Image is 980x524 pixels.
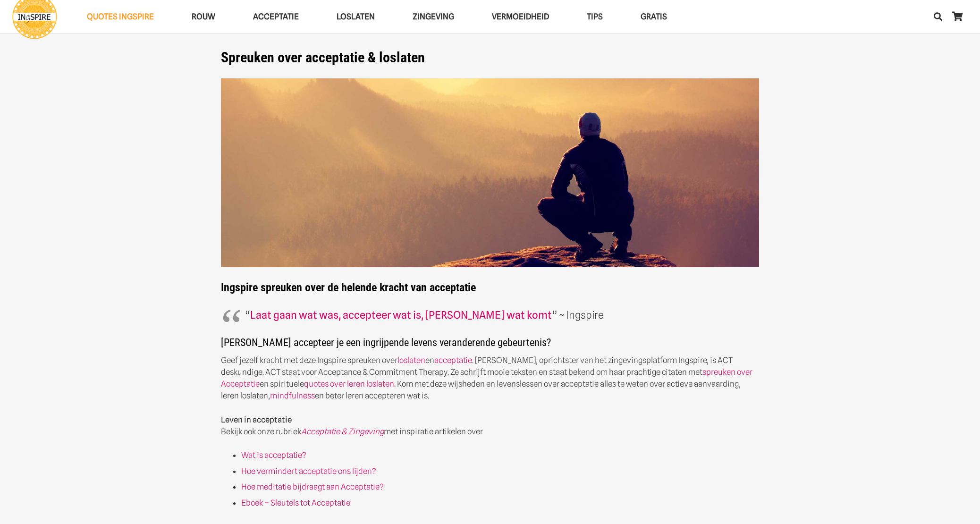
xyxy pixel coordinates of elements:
[337,12,375,21] span: Loslaten
[221,415,292,424] strong: Leven in acceptatie
[87,12,154,21] span: QUOTES INGSPIRE
[253,12,299,21] span: Acceptatie
[929,5,947,28] a: Zoeken
[304,379,394,389] a: quotes over leren loslaten
[192,12,215,21] span: ROUW
[301,427,384,436] a: Acceptatie & Zingeving
[568,5,622,29] a: TIPSTIPS Menu
[221,355,759,402] p: Geef jezelf kracht met deze Ingspire spreuken over en . [PERSON_NAME], oprichtster van het zingev...
[221,414,759,438] p: Bekijk ook onze rubriek met inspiratie artikelen over
[413,12,454,21] span: Zingeving
[241,482,384,491] a: Hoe meditatie bijdraagt aan Acceptatie?
[622,5,686,29] a: GRATISGRATIS Menu
[234,5,318,29] a: AcceptatieAcceptatie Menu
[397,355,425,365] a: loslaten
[68,5,173,29] a: QUOTES INGSPIREQUOTES INGSPIRE Menu
[318,5,394,29] a: LoslatenLoslaten Menu
[270,391,315,400] a: mindfulness
[245,306,735,324] p: “ ” ~ Ingspire
[241,466,376,476] a: Hoe vermindert acceptatie ons lijden?
[492,12,549,21] span: VERMOEIDHEID
[221,336,759,355] h3: [PERSON_NAME] accepteer je een ingrijpende levens veranderende gebeurtenis?
[587,12,603,21] span: TIPS
[173,5,234,29] a: ROUWROUW Menu
[221,78,759,268] img: Quotes en Spreuken van Ingspire over de Helende Kracht van Acceptatie
[250,309,552,321] a: Laat gaan wat was, accepteer wat is, [PERSON_NAME] wat komt
[221,49,759,66] h1: Spreuken over acceptatie & loslaten
[473,5,568,29] a: VERMOEIDHEIDVERMOEIDHEID Menu
[221,78,759,295] strong: Ingspire spreuken over de helende kracht van acceptatie
[241,498,350,507] a: Eboek – Sleutels tot Acceptatie
[241,450,306,460] a: Wat is acceptatie?
[641,12,667,21] span: GRATIS
[394,5,473,29] a: ZingevingZingeving Menu
[434,355,472,365] a: acceptatie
